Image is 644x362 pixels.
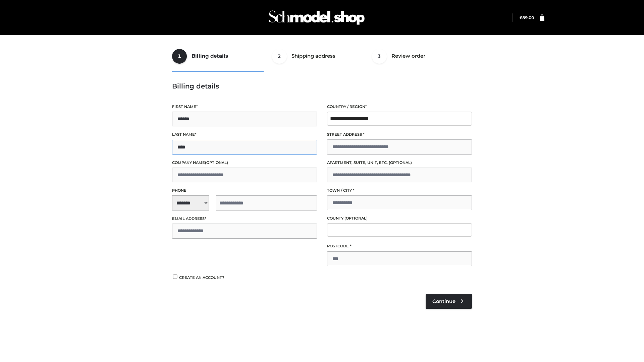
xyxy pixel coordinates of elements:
label: Postcode [327,243,472,249]
label: Apartment, suite, unit, etc. [327,160,472,166]
label: County [327,215,472,222]
bdi: 89.00 [520,15,534,20]
span: £ [520,15,522,20]
label: Company name [172,160,317,166]
a: £89.00 [520,15,534,20]
label: Town / City [327,187,472,194]
span: Create an account? [179,275,224,280]
label: Country / Region [327,104,472,110]
span: (optional) [344,216,368,221]
img: Schmodel Admin 964 [266,4,367,31]
h3: Billing details [172,82,472,90]
label: First name [172,104,317,110]
label: Last name [172,131,317,138]
span: (optional) [205,160,228,165]
a: Continue [426,294,472,309]
label: Email address [172,216,317,222]
input: Create an account? [172,275,178,279]
span: Continue [432,298,455,304]
label: Street address [327,131,472,138]
label: Phone [172,187,317,194]
span: (optional) [389,160,412,165]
